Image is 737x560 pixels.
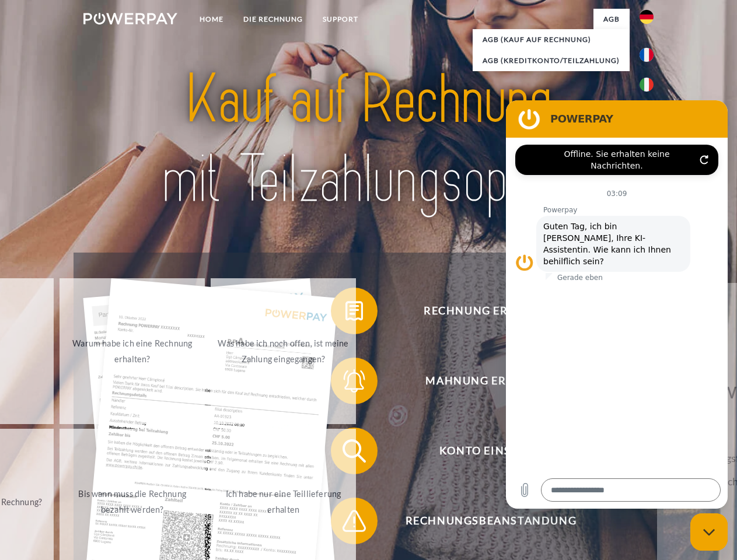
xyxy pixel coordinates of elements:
[83,13,177,24] img: logo-powerpay-white.svg
[218,486,349,517] div: Ich habe nur eine Teillieferung erhalten
[473,29,630,50] a: AGB (Kauf auf Rechnung)
[331,428,634,474] button: Konto einsehen
[190,9,233,30] a: Home
[506,100,728,509] iframe: Messaging-Fenster
[233,9,313,30] a: DIE RECHNUNG
[640,48,654,62] img: fr
[640,78,654,92] img: it
[67,486,198,517] div: Bis wann muss die Rechnung bezahlt werden?
[473,50,630,71] a: AGB (Kreditkonto/Teilzahlung)
[111,56,626,223] img: title-powerpay_de.svg
[348,428,634,474] span: Konto einsehen
[67,335,198,367] div: Warum habe ich eine Rechnung erhalten?
[593,9,630,30] a: agb
[640,10,654,24] img: de
[331,498,634,544] button: Rechnungsbeanstandung
[348,498,634,544] span: Rechnungsbeanstandung
[313,9,368,30] a: SUPPORT
[211,278,356,424] a: Was habe ich noch offen, ist meine Zahlung eingegangen?
[218,335,349,367] div: Was habe ich noch offen, ist meine Zahlung eingegangen?
[690,513,728,551] iframe: Schaltfläche zum Öffnen des Messaging-Fensters; Konversation läuft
